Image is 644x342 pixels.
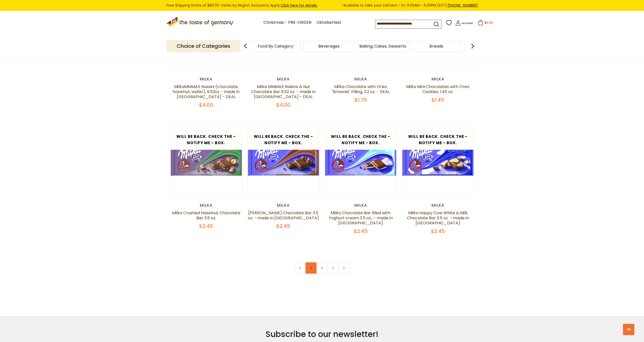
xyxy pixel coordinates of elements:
img: Milka [402,124,474,195]
a: Account [455,20,473,28]
span: $2.45 [276,223,290,230]
a: Beverages [318,44,340,48]
a: Milka Chocolate with Oreo "Brownie" Filling, 3.2 oz. - DEAL [332,84,390,95]
a: [PERSON_NAME] Chocolate Bar 3.5 oz. - made in [GEOGRAPHIC_DATA] [248,210,319,221]
a: Milka Chocolate Bar filled with Yoghurt cream 3.5 oz., - made in [GEOGRAPHIC_DATA] [329,210,393,226]
a: Milka Crushed Hazelnut Chocolate Bar 3.5 oz. [172,210,240,221]
p: Choice of Categories [167,40,240,52]
div: Milka [247,203,320,208]
a: Click here for details. [281,3,318,8]
span: $2.45 [431,228,445,235]
a: [PHONE_NUMBER] [448,3,478,8]
span: $4.00 [276,101,290,109]
img: previous arrow [240,41,251,51]
div: Milka [402,77,474,82]
a: Milka Mini Chocolates with Oreo Cookies, 1.45 oz. [406,84,469,95]
div: Milka [402,203,474,208]
span: *Available to take your call Mon - Fri, 9:00AM - 5:00PM (EST). [342,3,478,8]
span: $1.75 [355,96,367,103]
button: $0.00 [474,20,496,27]
a: 2 [316,262,328,274]
img: Milka [248,124,319,195]
a: Milka Happy Cow White & Milk Chocolate Bar 3.5 oz. - made in [GEOGRAPHIC_DATA] [407,210,469,226]
a: Milka MMMAX Raisins & Nut Chocolate Bar 9.52 oz. - made in [GEOGRAPHIC_DATA] - DEAL [251,84,316,100]
span: $0.00 [484,20,493,25]
a: Oktoberfest [317,19,341,26]
a: Baking, Cakes, Desserts [359,44,406,48]
span: $2.45 [354,228,368,235]
div: Milka [170,77,242,82]
img: next arrow [468,41,478,51]
a: 1 [305,262,317,274]
div: Milka [325,203,397,208]
a: Food By Category [258,44,293,48]
span: $1.45 [431,96,444,103]
img: Milka [325,124,397,195]
img: Milka [171,124,242,195]
div: Milka [325,77,397,82]
span: $2.45 [199,223,213,230]
a: Breads [429,44,443,48]
a: MilkaMMMAX Nussini (chocolate, hazelnut, wafer), 9.52oz - made in [GEOGRAPHIC_DATA] - DEAL [173,84,240,100]
h3: Subscribe to our newsletter! [149,329,495,339]
div: Milka [247,77,320,82]
a: 3 [327,262,339,274]
div: Free Shipping Starts at $80.00. Varies by Region. Exclusions Apply. [167,3,478,8]
a: Christmas - PRE-ORDER [263,19,311,26]
div: Milka [170,203,242,208]
span: Account [462,22,473,25]
span: $4.00 [199,101,213,109]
